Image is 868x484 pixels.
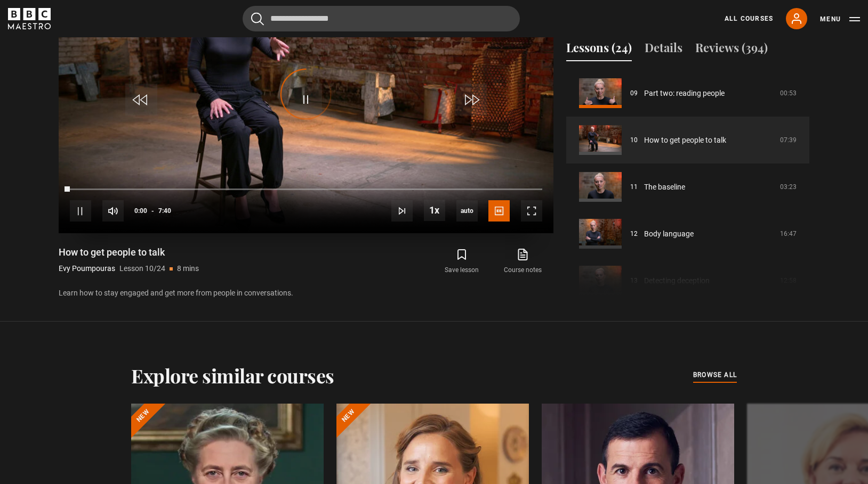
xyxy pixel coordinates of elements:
span: - [151,207,154,215]
button: Details [645,39,682,61]
a: How to get people to talk [644,135,726,146]
button: Reviews (394) [695,39,768,61]
a: Body language [644,228,694,240]
button: Submit the search query [251,12,264,26]
h2: Explore similar courses [131,364,334,387]
a: All Courses [725,14,773,23]
button: Next Lesson [391,200,413,222]
button: Toggle navigation [820,14,860,24]
button: Save lesson [431,246,492,277]
button: Captions [488,200,510,222]
h1: How to get people to talk [59,246,199,259]
button: Pause [70,200,91,222]
a: browse all [693,370,737,381]
span: 0:00 [134,201,147,220]
button: Mute [102,200,124,222]
span: auto [456,200,478,222]
div: Progress Bar [70,188,542,191]
span: browse all [693,370,737,380]
button: Playback Rate [424,200,445,221]
a: The baseline [644,182,685,193]
p: Learn how to stay engaged and get more from people in conversations. [59,288,553,299]
button: Lessons (24) [566,39,632,61]
a: Part two: reading people [644,88,725,99]
p: Lesson 10/24 [119,263,165,274]
input: Search [243,6,520,31]
span: 7:40 [158,201,171,220]
button: Fullscreen [521,200,542,222]
p: 8 mins [177,263,199,274]
a: Course notes [493,246,553,277]
div: Current quality: 720p [456,200,478,222]
p: Evy Poumpouras [59,263,115,274]
svg: BBC Maestro [8,8,51,29]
